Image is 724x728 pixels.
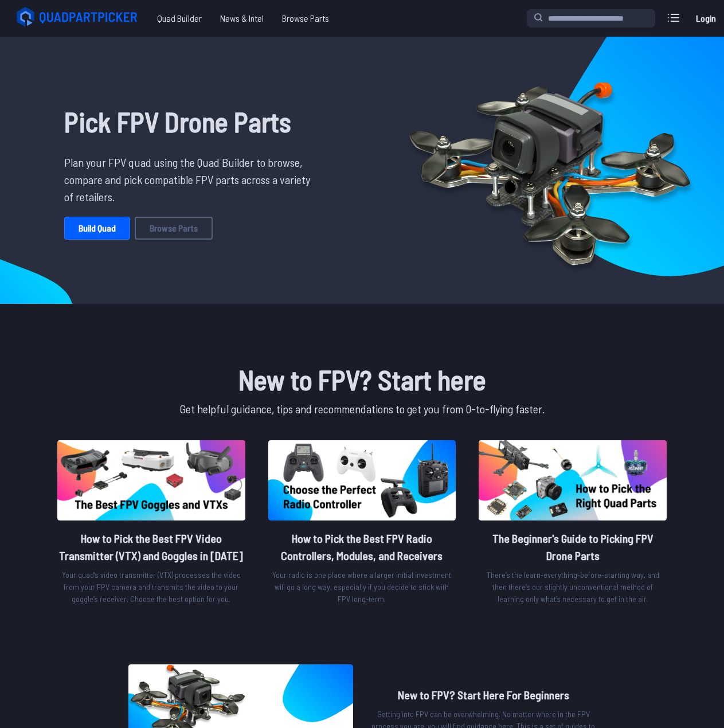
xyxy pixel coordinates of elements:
img: image of post [57,440,245,520]
a: News & Intel [211,7,273,30]
a: image of postHow to Pick the Best FPV Radio Controllers, Modules, and ReceiversYour radio is one ... [268,440,456,609]
a: image of postThe Beginner's Guide to Picking FPV Drone PartsThere’s the learn-everything-before-s... [479,440,667,609]
a: image of postHow to Pick the Best FPV Video Transmitter (VTX) and Goggles in [DATE]Your quad’s vi... [57,440,245,609]
img: Quadcopter [385,56,715,285]
p: Your radio is one place where a larger initial investment will go a long way, especially if you d... [268,569,456,605]
p: There’s the learn-everything-before-starting way, and then there’s our slightly unconventional me... [479,569,667,605]
a: Build Quad [64,217,130,240]
h2: New to FPV? Start Here For Beginners [371,686,596,703]
img: image of post [479,440,667,520]
a: Browse Parts [135,217,213,240]
h2: How to Pick the Best FPV Radio Controllers, Modules, and Receivers [268,530,456,564]
h1: Pick FPV Drone Parts [64,101,320,142]
h2: How to Pick the Best FPV Video Transmitter (VTX) and Goggles in [DATE] [57,530,245,564]
p: Plan your FPV quad using the Quad Builder to browse, compare and pick compatible FPV parts across... [64,154,320,205]
h2: The Beginner's Guide to Picking FPV Drone Parts [479,530,667,564]
img: image of post [268,440,456,520]
h1: New to FPV? Start here [55,359,669,400]
p: Your quad’s video transmitter (VTX) processes the video from your FPV camera and transmits the vi... [57,569,245,605]
p: Get helpful guidance, tips and recommendations to get you from 0-to-flying faster. [55,400,669,417]
a: Login [692,7,719,30]
a: Browse Parts [273,7,338,30]
a: Quad Builder [148,7,211,30]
